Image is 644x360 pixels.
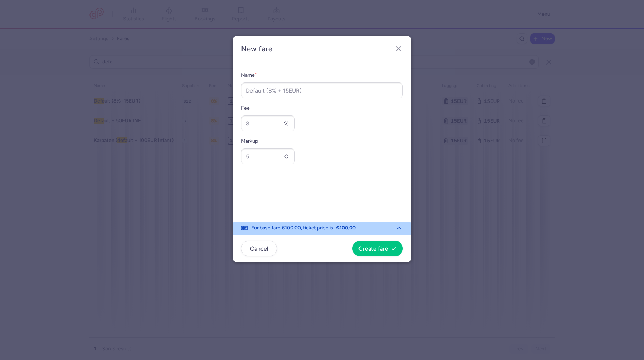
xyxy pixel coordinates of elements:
[241,71,403,80] label: Name
[241,44,272,53] h2: New fare
[250,246,268,252] span: Cancel
[241,224,356,232] div: For base fare €100.00, ticket price is
[336,224,356,232] b: €100.00
[358,246,388,252] span: Create fare
[241,137,295,146] label: Markup
[284,153,290,159] span: €
[241,148,295,164] input: 5
[241,82,403,98] input: Default (8% + 15EUR)
[284,120,290,126] span: %
[241,241,277,256] button: Cancel
[241,115,295,131] input: 8
[241,104,295,113] label: Fee
[352,241,403,256] button: Create fare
